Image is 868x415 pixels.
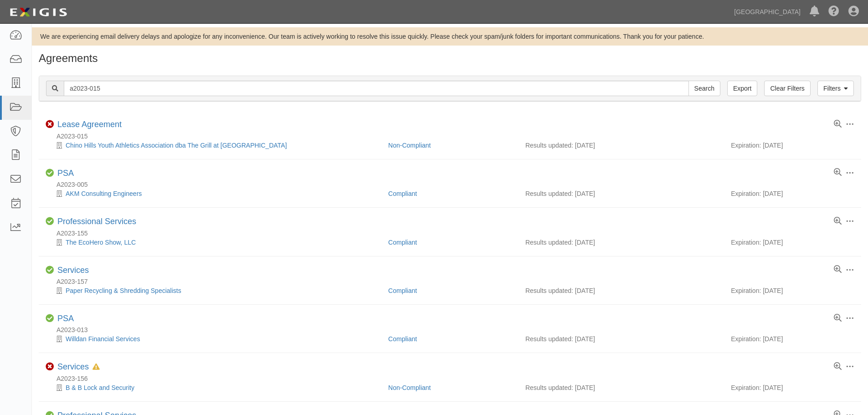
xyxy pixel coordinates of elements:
[731,334,854,343] div: Expiration: [DATE]
[57,266,89,276] div: Services
[57,169,74,178] a: PSA
[57,362,89,371] a: Services
[834,363,842,371] a: View results summary
[525,238,717,247] div: Results updated: [DATE]
[46,266,54,274] i: Compliant
[388,335,417,343] a: Compliant
[66,384,134,391] a: B & B Lock and Security
[46,217,54,225] i: Compliant
[57,217,136,226] a: Professional Services
[834,120,842,128] a: View results summary
[32,32,868,41] div: We are experiencing email delivery delays and apologize for any inconvenience. Our team is active...
[46,374,861,383] div: A2023-156
[388,287,417,294] a: Compliant
[46,169,54,177] i: Compliant
[57,314,74,323] a: PSA
[46,132,861,141] div: A2023-015
[525,334,717,343] div: Results updated: [DATE]
[46,314,54,323] i: Compliant
[731,141,854,150] div: Expiration: [DATE]
[92,364,100,370] i: In Default since 05/09/2025
[46,334,381,343] div: Willdan Financial Services
[57,266,89,275] a: Services
[46,325,861,334] div: A2023-013
[46,363,54,371] i: Non-Compliant
[388,384,431,391] a: Non-Compliant
[688,81,720,96] input: Search
[66,190,142,197] a: AKM Consulting Engineers
[57,217,136,227] div: Professional Services
[57,120,122,130] div: Lease Agreement
[388,239,417,246] a: Compliant
[834,266,842,274] a: View results summary
[388,190,417,197] a: Compliant
[46,383,381,392] div: B & B Lock and Security
[66,239,136,246] a: The EcoHero Show, LLC
[525,189,717,198] div: Results updated: [DATE]
[731,189,854,198] div: Expiration: [DATE]
[66,287,181,294] a: Paper Recycling & Shredding Specialists
[525,383,717,392] div: Results updated: [DATE]
[727,81,757,96] a: Export
[46,238,381,247] div: The EcoHero Show, LLC
[57,169,74,179] div: PSA
[817,81,854,96] a: Filters
[834,169,842,177] a: View results summary
[64,81,689,96] input: Search
[834,217,842,225] a: View results summary
[7,4,70,20] img: logo-5460c22ac91f19d4615b14bd174203de0afe785f0fc80cf4dbbc73dc1793850b.png
[388,142,431,149] a: Non-Compliant
[57,362,100,372] div: Services
[525,141,717,150] div: Results updated: [DATE]
[731,383,854,392] div: Expiration: [DATE]
[834,314,842,323] a: View results summary
[731,238,854,247] div: Expiration: [DATE]
[764,81,810,96] a: Clear Filters
[57,314,74,324] div: PSA
[66,335,140,343] a: Willdan Financial Services
[46,180,861,189] div: A2023-005
[46,277,861,286] div: A2023-157
[46,229,861,238] div: A2023-155
[46,189,381,198] div: AKM Consulting Engineers
[828,6,839,17] i: Help Center - Complianz
[39,52,861,64] h1: Agreements
[46,286,381,295] div: Paper Recycling & Shredding Specialists
[525,286,717,295] div: Results updated: [DATE]
[731,286,854,295] div: Expiration: [DATE]
[57,120,122,129] a: Lease Agreement
[66,142,287,149] a: Chino Hills Youth Athletics Association dba The Grill at [GEOGRAPHIC_DATA]
[46,120,54,128] i: Non-Compliant
[46,141,381,150] div: Chino Hills Youth Athletics Association dba The Grill at Community Park
[729,3,805,21] a: [GEOGRAPHIC_DATA]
